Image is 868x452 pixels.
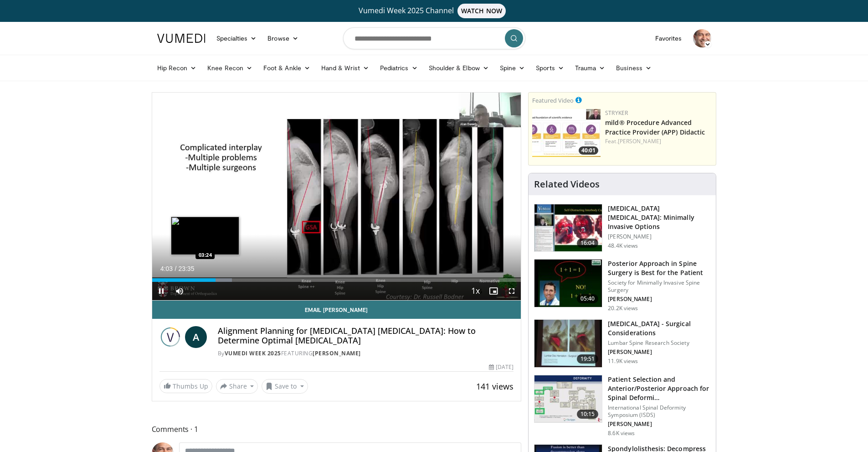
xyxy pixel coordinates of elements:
[534,375,710,437] a: 10:15 Patient Selection and Anterior/Posterior Approach for Spinal Deformi… International Spinal ...
[605,118,705,136] a: mild® Procedure Advanced Practice Provider (APP) Didactic
[152,278,521,282] div: Progress Bar
[218,349,514,358] div: By FEATURING
[608,339,710,347] p: Lumbar Spine Research Society
[175,265,177,272] span: /
[170,282,189,300] button: Mute
[258,59,316,77] a: Foot & Ankle
[608,430,635,437] p: 8.6K views
[152,282,170,300] button: Pause
[157,34,205,43] img: VuMedi Logo
[618,137,661,145] a: [PERSON_NAME]
[608,305,638,312] p: 20.2K views
[577,410,599,419] span: 10:15
[152,301,521,319] a: Email [PERSON_NAME]
[608,259,710,277] h3: Posterior Approach in Spine Surgery is Best for the Patient
[343,27,525,49] input: Search topics, interventions
[693,29,711,47] img: Avatar
[476,381,514,392] span: 141 views
[423,59,494,77] a: Shoulder & Elbow
[159,326,181,348] img: Vumedi Week 2025
[534,204,710,252] a: 16:04 [MEDICAL_DATA] [MEDICAL_DATA]: Minimally Invasive Options [PERSON_NAME] 48.4K views
[577,294,599,303] span: 05:40
[152,423,522,435] span: Comments 1
[185,326,207,348] a: A
[534,204,602,252] img: 9f1438f7-b5aa-4a55-ab7b-c34f90e48e66.150x105_q85_crop-smart_upscale.jpg
[605,109,628,117] a: Stryker
[570,59,611,77] a: Trauma
[202,59,258,77] a: Knee Recon
[534,179,600,190] h4: Related Videos
[611,59,657,77] a: Business
[608,421,710,428] p: [PERSON_NAME]
[160,265,173,272] span: 4:03
[534,259,710,312] a: 05:40 Posterior Approach in Spine Surgery is Best for the Patient Society for Minimally Invasive ...
[466,282,484,300] button: Playback Rate
[218,326,514,346] h4: Alignment Planning for [MEDICAL_DATA] [MEDICAL_DATA]: How to Determine Optimal [MEDICAL_DATA]
[489,363,514,371] div: [DATE]
[534,319,710,368] a: 19:51 [MEDICAL_DATA] - Surgical Considerations Lumbar Spine Research Society [PERSON_NAME] 11.9K ...
[534,320,602,367] img: df977cbb-5756-427a-b13c-efcd69dcbbf0.150x105_q85_crop-smart_upscale.jpg
[532,109,601,157] img: 4f822da0-6aaa-4e81-8821-7a3c5bb607c6.150x105_q85_crop-smart_upscale.jpg
[313,349,361,357] a: [PERSON_NAME]
[608,404,710,419] p: International Spinal Deformity Symposium (ISDS)
[608,242,638,249] p: 48.4K views
[457,4,506,18] span: WATCH NOW
[532,109,601,157] a: 40:01
[534,260,602,307] img: 3b6f0384-b2b2-4baa-b997-2e524ebddc4b.150x105_q85_crop-smart_upscale.jpg
[316,59,375,77] a: Hand & Wrist
[532,96,574,104] small: Featured Video
[534,375,602,423] img: beefc228-5859-4966-8bc6-4c9aecbbf021.150x105_q85_crop-smart_upscale.jpg
[608,319,710,338] h3: [MEDICAL_DATA] - Surgical Considerations
[152,59,202,77] a: Hip Recon
[262,379,308,394] button: Save to
[577,354,599,364] span: 19:51
[503,282,521,300] button: Fullscreen
[608,375,710,402] h3: Patient Selection and Anterior/Posterior Approach for Spinal Deformi…
[171,217,239,255] img: image.jpeg
[159,379,212,393] a: Thumbs Up
[484,282,503,300] button: Enable picture-in-picture mode
[494,59,530,77] a: Spine
[262,29,304,47] a: Browse
[608,204,710,231] h3: [MEDICAL_DATA] [MEDICAL_DATA]: Minimally Invasive Options
[605,137,712,145] div: Feat.
[608,233,710,240] p: [PERSON_NAME]
[608,296,710,303] p: [PERSON_NAME]
[216,379,258,394] button: Share
[211,29,262,47] a: Specialties
[375,59,423,77] a: Pediatrics
[608,279,710,294] p: Society for Minimally Invasive Spine Surgery
[577,239,599,248] span: 16:04
[608,348,710,356] p: [PERSON_NAME]
[608,358,638,365] p: 11.9K views
[579,146,598,155] span: 40:01
[650,29,688,47] a: Favorites
[225,349,281,357] a: Vumedi Week 2025
[159,4,710,18] a: Vumedi Week 2025 ChannelWATCH NOW
[178,265,194,272] span: 23:35
[530,59,570,77] a: Sports
[152,93,521,301] video-js: Video Player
